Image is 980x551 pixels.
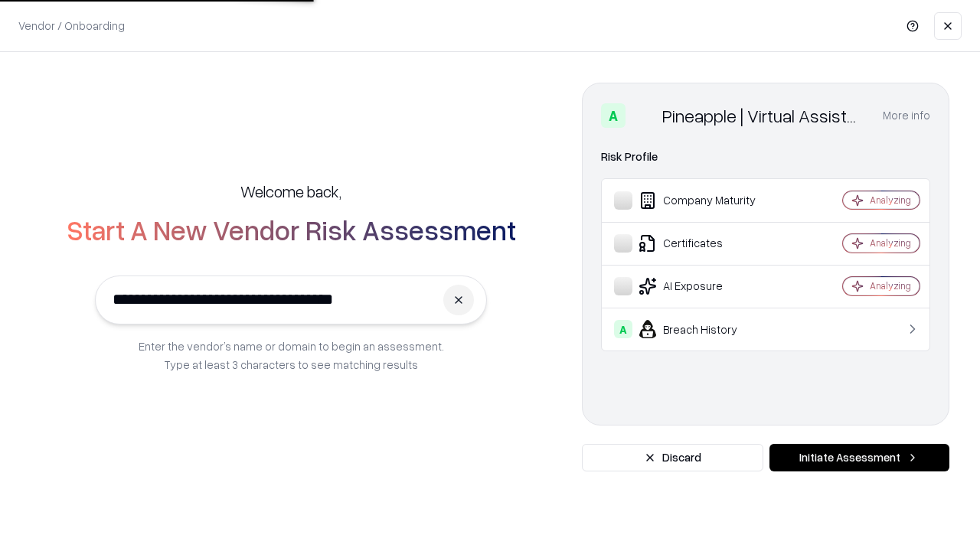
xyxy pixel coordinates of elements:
[883,102,930,129] button: More info
[769,444,949,471] button: Initiate Assessment
[870,194,911,207] div: Analyzing
[240,181,341,202] h5: Welcome back,
[601,148,930,166] div: Risk Profile
[614,320,797,338] div: Breach History
[601,103,626,128] div: A
[632,103,656,128] img: Pineapple | Virtual Assistant Agency
[614,191,797,210] div: Company Maturity
[582,444,763,471] button: Discard
[614,234,797,253] div: Certificates
[18,18,125,34] p: Vendor / Onboarding
[139,337,444,373] p: Enter the vendor’s name or domain to begin an assessment. Type at least 3 characters to see match...
[662,103,864,128] div: Pineapple | Virtual Assistant Agency
[870,236,911,249] div: Analyzing
[870,279,911,292] div: Analyzing
[67,214,516,245] h2: Start A New Vendor Risk Assessment
[614,277,797,295] div: AI Exposure
[614,320,632,338] div: A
